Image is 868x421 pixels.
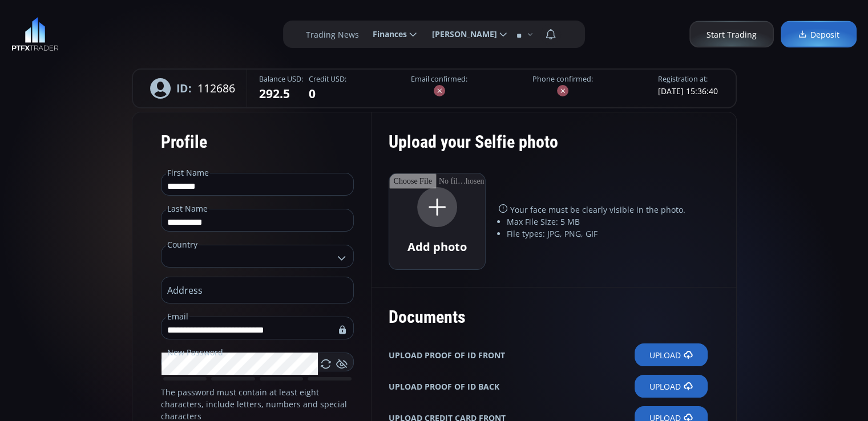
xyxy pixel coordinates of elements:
p: Your face must be clearly visible in the photo. [499,204,708,216]
label: Email confirmed: [411,74,467,85]
legend: Balance USD: [259,74,303,85]
span: Start Trading [706,29,757,41]
fieldset: [DATE] 15:36:40 [658,74,718,97]
legend: Credit USD: [309,74,346,85]
span: Deposit [798,29,839,41]
label: Trading News [306,29,359,41]
label: Phone confirmed: [532,74,593,85]
a: Start Trading [689,21,774,48]
div: Profile [161,124,354,160]
fieldset: 292.5 [259,74,303,103]
div: Upload your Selfie photo [389,124,708,173]
label: Upload [635,343,708,366]
li: Max File Size: 5 MB [507,216,708,228]
li: File types: JPG, PNG, GIF [507,228,708,240]
span: Finances [365,23,407,46]
b: ID: [176,80,192,96]
a: Deposit [781,21,857,48]
label: Upload [635,375,708,398]
b: UPLOAD PROOF OF ID FRONT [389,349,505,361]
b: UPLOAD PROOF OF ID BACK [389,380,499,392]
span: [PERSON_NAME] [424,23,497,46]
div: 112686 [139,70,247,107]
div: Documents [389,299,708,335]
fieldset: 0 [309,74,346,103]
legend: Registration at: [658,74,708,85]
img: LOGO [11,17,59,51]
